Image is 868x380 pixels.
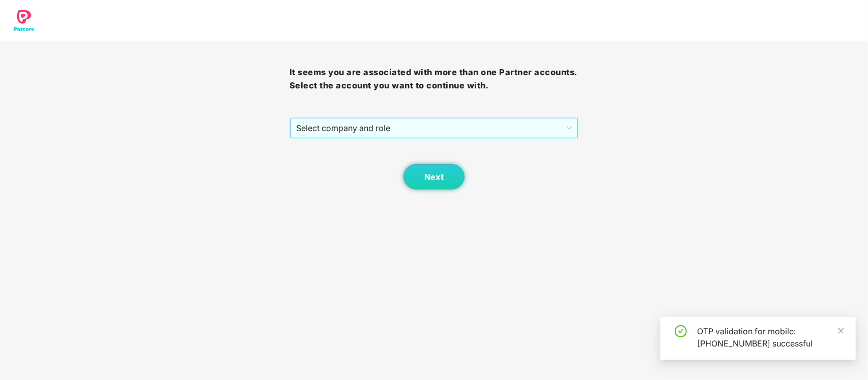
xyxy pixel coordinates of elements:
[697,325,844,350] div: OTP validation for mobile: [PHONE_NUMBER] successful
[290,66,579,92] h3: It seems you are associated with more than one Partner accounts. Select the account you want to c...
[837,327,845,334] span: close
[424,172,444,182] span: Next
[296,118,572,138] span: Select company and role
[675,325,687,337] span: check-circle
[403,164,465,189] button: Next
